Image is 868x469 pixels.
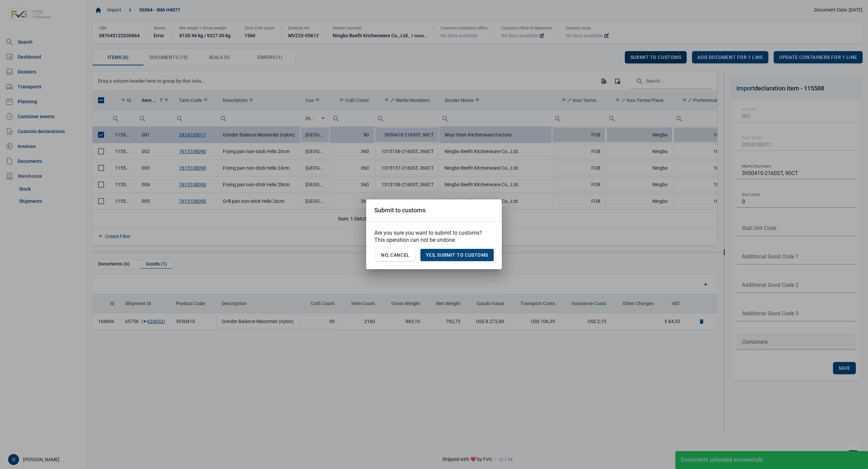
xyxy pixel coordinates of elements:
[374,230,494,243] p: Are you sure you want to submit to customs? This operation can not be undone.
[426,252,488,258] span: Yes, Submit to customs
[374,206,426,214] div: Submit to customs
[381,252,410,258] span: No, Cancel
[376,249,415,261] div: No, Cancel
[420,249,494,261] div: Yes, Submit to customs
